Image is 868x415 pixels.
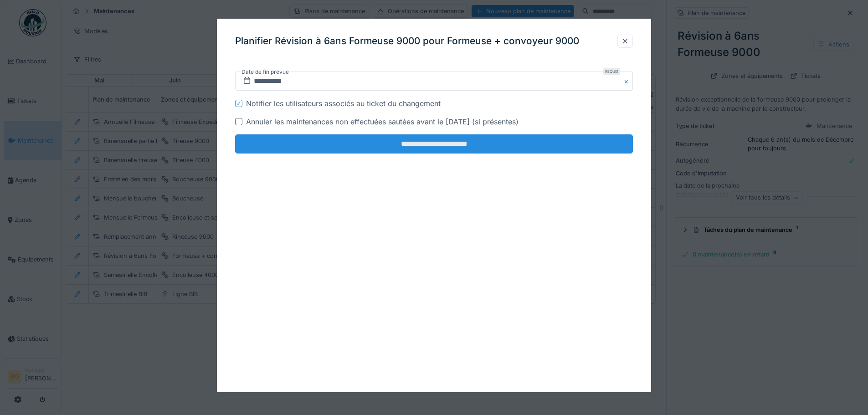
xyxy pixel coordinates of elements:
[235,36,579,47] h3: Planifier Révision à 6ans Formeuse 9000 pour Formeuse + convoyeur 9000
[246,98,441,109] div: Notifier les utilisateurs associés au ticket du changement
[241,67,290,77] label: Date de fin prévue
[246,116,519,127] div: Annuler les maintenances non effectuées sautées avant le [DATE] (si présentes)
[603,68,620,75] div: Requis
[623,72,633,91] button: Close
